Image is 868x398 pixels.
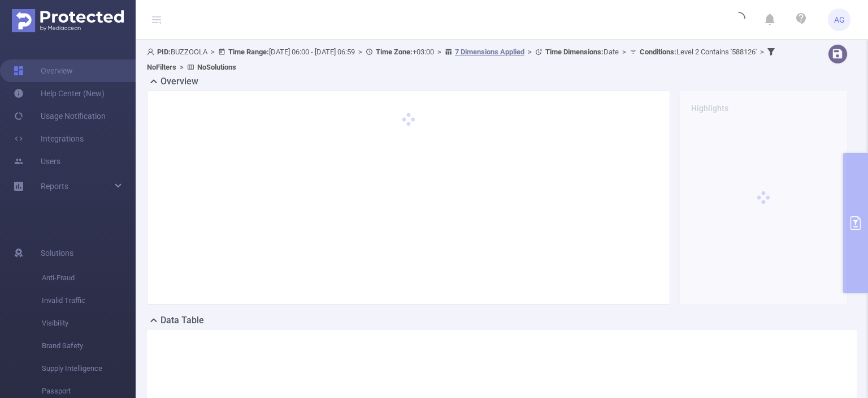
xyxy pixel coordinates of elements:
[197,63,236,71] b: No Solutions
[42,267,136,289] span: Anti-Fraud
[42,335,136,357] span: Brand Safety
[42,312,136,335] span: Visibility
[834,8,845,31] span: AG
[42,357,136,380] span: Supply Intelligence
[640,48,676,56] b: Conditions :
[14,105,106,127] a: Usage Notification
[524,48,535,56] span: >
[619,48,630,56] span: >
[14,59,73,82] a: Overview
[355,48,366,56] span: >
[455,48,524,56] u: 7 Dimensions Applied
[545,48,619,56] span: Date
[732,12,745,28] i: icon: loading
[640,48,757,56] span: Level 2 Contains '588126'
[176,63,187,71] span: >
[41,182,68,191] span: Reports
[228,48,269,56] b: Time Range:
[757,48,767,56] span: >
[434,48,445,56] span: >
[207,48,218,56] span: >
[147,48,778,71] span: BUZZOOLA [DATE] 06:00 - [DATE] 06:59 +03:00
[376,48,413,56] b: Time Zone:
[14,82,105,105] a: Help Center (New)
[160,75,198,88] h2: Overview
[12,9,124,32] img: Protected Media
[157,48,171,56] b: PID:
[14,127,84,150] a: Integrations
[42,289,136,312] span: Invalid Traffic
[41,242,73,264] span: Solutions
[14,150,60,173] a: Users
[147,63,176,71] b: No Filters
[160,314,204,327] h2: Data Table
[147,48,157,55] i: icon: user
[545,48,604,56] b: Time Dimensions :
[41,175,68,198] a: Reports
